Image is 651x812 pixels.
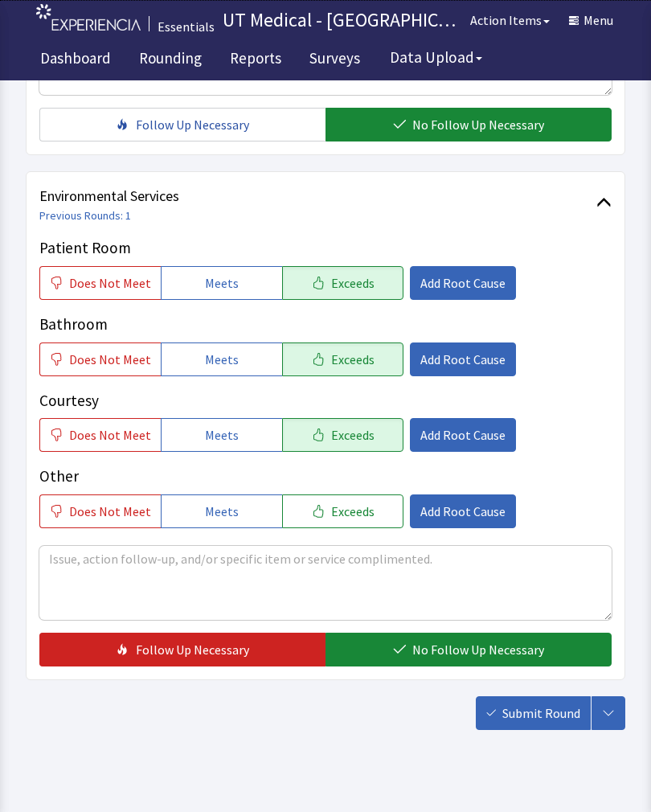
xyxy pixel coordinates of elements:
button: Does Not Meet [39,266,161,300]
button: Follow Up Necessary [39,108,325,141]
span: Meets [205,502,239,521]
button: Submit Round [476,696,591,730]
span: Meets [205,425,239,445]
p: Patient Room [39,236,612,260]
span: Does Not Meet [69,502,151,521]
span: Submit Round [502,703,580,723]
p: UT Medical - [GEOGRAPHIC_DATA][US_STATE] [223,7,461,33]
span: Add Root Cause [420,502,506,521]
div: Essentials [158,17,215,36]
button: Action Items [461,4,559,36]
span: Add Root Cause [420,350,506,369]
button: Meets [161,494,282,528]
button: Exceeds [282,266,403,300]
button: No Follow Up Necessary [325,108,612,141]
a: Rounding [127,40,214,80]
button: Add Root Cause [410,342,516,376]
button: Exceeds [282,494,403,528]
span: Exceeds [331,425,375,445]
span: Meets [205,350,239,369]
span: Does Not Meet [69,425,151,445]
span: No Follow Up Necessary [412,640,544,659]
p: Courtesy [39,389,612,412]
span: Does Not Meet [69,350,151,369]
button: Exceeds [282,342,403,376]
span: Exceeds [331,350,375,369]
button: Does Not Meet [39,342,161,376]
button: Meets [161,418,282,452]
button: Menu [559,4,623,36]
a: Previous Rounds: 1 [39,208,131,223]
span: Add Root Cause [420,425,506,445]
button: Add Root Cause [410,266,516,300]
button: Meets [161,266,282,300]
a: Surveys [297,40,372,80]
span: Meets [205,273,239,293]
button: Add Root Cause [410,494,516,528]
button: No Follow Up Necessary [325,633,612,666]
span: Exceeds [331,273,375,293]
span: No Follow Up Necessary [412,115,544,134]
span: Add Root Cause [420,273,506,293]
button: Add Root Cause [410,418,516,452]
span: Environmental Services [39,185,596,207]
img: experiencia_logo.png [36,4,141,31]
a: Dashboard [28,40,123,80]
button: Data Upload [380,43,492,72]
span: Follow Up Necessary [136,115,249,134]
p: Bathroom [39,313,612,336]
button: Does Not Meet [39,418,161,452]
p: Other [39,465,612,488]
button: Does Not Meet [39,494,161,528]
span: Exceeds [331,502,375,521]
span: Does Not Meet [69,273,151,293]
button: Meets [161,342,282,376]
button: Follow Up Necessary [39,633,325,666]
span: Follow Up Necessary [136,640,249,659]
a: Reports [218,40,293,80]
button: Exceeds [282,418,403,452]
